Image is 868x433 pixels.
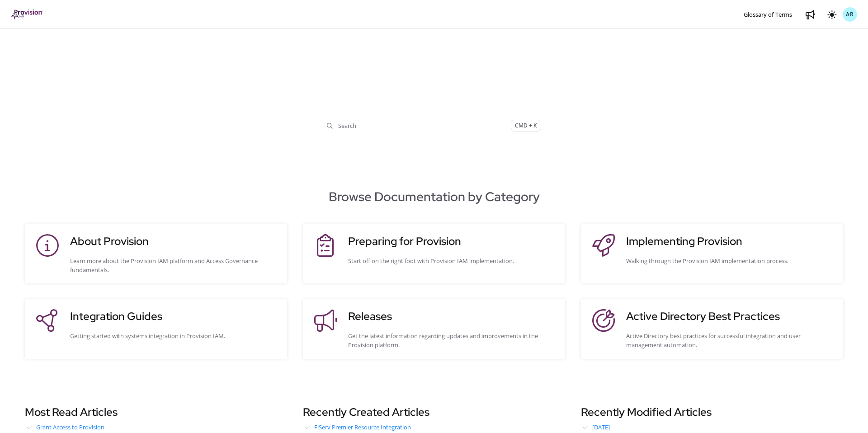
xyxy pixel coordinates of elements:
[348,331,556,349] div: Get the latest information regarding updates and improvements in the Provision platform.
[11,78,857,101] div: Your central hub for Provision IAM documentation and information.
[11,54,857,78] h1: Welcome to the Provision Documentation Center
[70,331,278,340] div: Getting started with systems integration in Provision IAM.
[590,308,834,349] a: Active Directory Best PracticesActive Directory best practices for successful integration and use...
[803,7,817,22] a: Whats new
[744,10,792,19] span: Glossary of Terms
[303,404,565,420] h3: Recently Created Articles
[70,256,278,274] div: Learn more about the Provision IAM platform and Access Governance fundamentals.
[70,308,278,325] h3: Integration Guides
[590,233,834,274] a: Implementing ProvisionWalking through the Provision IAM implementation process.
[34,233,278,274] a: About ProvisionLearn more about the Provision IAM platform and Access Governance fundamentals.
[348,256,556,265] div: Start off on the right foot with Provision IAM implementation.
[581,404,843,420] h3: Recently Modified Articles
[312,308,556,349] a: ReleasesGet the latest information regarding updates and improvements in the Provision platform.
[511,120,541,132] span: CMD + K
[626,233,834,249] h3: Implementing Provision
[312,233,556,274] a: Preparing for ProvisionStart off on the right foot with Provision IAM implementation.
[626,256,834,265] div: Walking through the Provision IAM implementation process.
[11,9,43,19] img: brand logo
[626,308,834,325] h3: Active Directory Best Practices
[626,331,834,349] div: Active Directory best practices for successful integration and user management automation.
[843,7,857,22] button: AR
[25,404,287,420] h3: Most Read Articles
[825,7,839,22] button: Theme options
[34,308,278,349] a: Integration GuidesGetting started with systems integration in Provision IAM.
[321,114,547,137] button: SearchCMD + K
[70,233,278,249] h3: About Provision
[11,9,43,20] a: Project logo
[846,10,854,19] span: AR
[348,233,556,249] h3: Preparing for Provision
[348,308,556,325] h3: Releases
[11,187,857,206] h2: Browse Documentation by Category
[327,121,511,130] span: Search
